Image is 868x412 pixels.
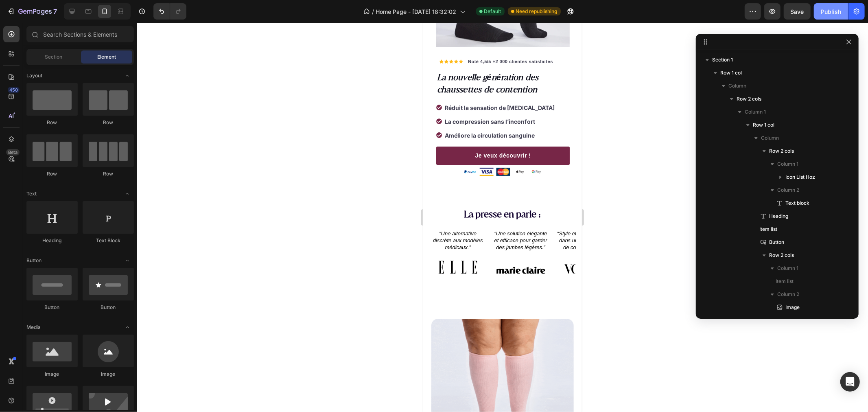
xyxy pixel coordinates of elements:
[121,69,134,82] span: Toggle open
[133,208,188,228] p: “Style et confort réunis dans une chaussette de compression.”
[26,237,78,244] div: Heading
[777,290,799,298] span: Column 2
[761,134,779,142] span: Column
[26,304,78,311] div: Button
[376,7,457,16] span: Home Page - [DATE] 18:32:02
[53,7,57,16] p: 7
[26,170,78,178] div: Row
[121,321,134,334] span: Toggle open
[753,121,774,129] span: Row 1 col
[769,147,794,155] span: Row 2 cols
[720,69,742,77] span: Row 1 col
[785,303,800,311] span: Image
[769,212,788,220] span: Heading
[791,8,804,15] span: Save
[83,119,134,126] div: Row
[26,72,42,79] span: Layout
[840,372,860,392] div: Open Intercom Messenger
[784,3,811,20] button: Save
[745,108,766,116] span: Column 1
[728,82,746,90] span: Column
[83,304,134,311] div: Button
[97,53,116,61] span: Element
[785,199,809,207] span: Text block
[83,370,134,378] div: Image
[776,277,794,285] span: Item list
[484,8,501,15] span: Default
[737,95,761,103] span: Row 2 cols
[26,190,37,197] span: Text
[26,26,134,42] input: Search Sections & Elements
[26,370,78,378] div: Image
[759,225,777,233] span: Item list
[153,3,186,20] div: Undo/Redo
[423,23,582,412] iframe: Design area
[141,241,180,252] img: gempages_585563945989833533-d2ba56b2-3908-44d1-9ff5-b3291579841e.png
[814,3,848,20] button: Publish
[26,257,42,264] span: Button
[777,186,799,194] span: Column 2
[785,173,815,181] span: Icon List Hoz
[821,7,841,16] div: Publish
[121,254,134,267] span: Toggle open
[777,264,798,272] span: Column 1
[6,149,20,156] div: Beta
[121,187,134,200] span: Toggle open
[769,238,784,246] span: Button
[712,56,733,64] span: Section 1
[372,7,374,16] span: /
[26,324,41,331] span: Media
[516,8,558,15] span: Need republishing
[83,237,134,244] div: Text Block
[26,119,78,126] div: Row
[3,3,61,20] button: 7
[777,160,798,168] span: Column 1
[8,87,20,93] div: 450
[769,251,794,259] span: Row 2 cols
[45,53,63,61] span: Section
[83,170,134,178] div: Row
